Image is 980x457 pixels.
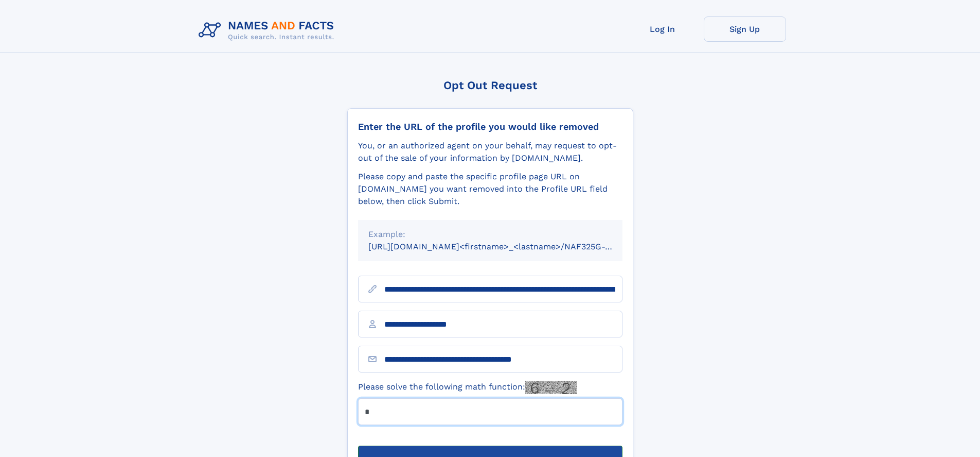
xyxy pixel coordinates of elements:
[347,79,633,92] div: Opt Out Request
[368,242,642,251] small: [URL][DOMAIN_NAME]<firstname>_<lastname>/NAF325G-xxxxxxxx
[194,16,343,44] img: Logo Names and Facts
[358,140,622,164] div: You, or an authorized agent on your behalf, may request to opt-out of the sale of your informatio...
[704,16,786,42] a: Sign Up
[358,171,622,208] div: Please copy and paste the specific profile page URL on [DOMAIN_NAME] you want removed into the Pr...
[368,228,612,241] div: Example:
[358,381,577,394] label: Please solve the following math function:
[621,16,704,42] a: Log In
[358,121,622,132] div: Enter the URL of the profile you would like removed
